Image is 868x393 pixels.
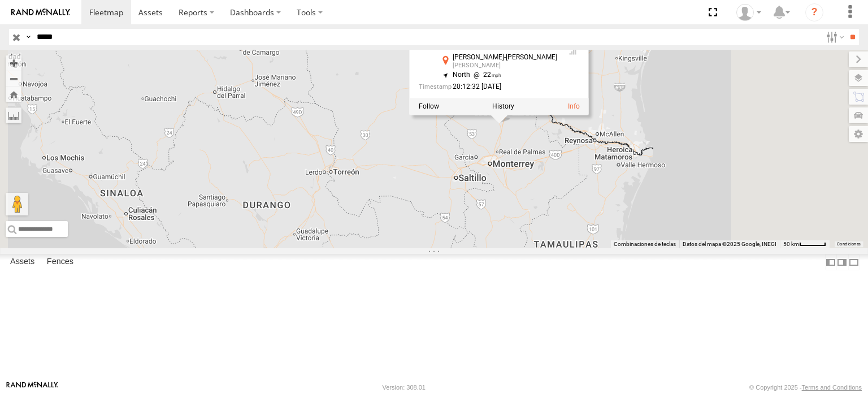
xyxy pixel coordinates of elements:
label: View Asset History [492,102,514,110]
label: Assets [5,254,40,270]
button: Zoom Home [6,87,21,102]
span: Datos del mapa ©2025 Google, INEGI [683,241,776,247]
label: Dock Summary Table to the Left [825,254,836,270]
label: Measure [6,107,21,123]
img: rand-logo.svg [11,8,70,16]
label: Dock Summary Table to the Right [836,254,848,270]
span: 22 [470,71,501,79]
div: [PERSON_NAME]-[PERSON_NAME] [453,54,557,61]
label: Map Settings [849,126,868,142]
label: Search Query [24,29,33,45]
a: Visit our Website [6,382,58,393]
a: Terms and Conditions [802,384,862,391]
label: Fences [41,254,79,270]
button: Escala del mapa: 50 km por 44 píxeles [780,240,830,248]
i: ? [805,3,823,21]
span: 50 km [783,241,799,247]
span: North [453,71,470,79]
label: Realtime tracking of Asset [419,102,439,110]
button: Zoom out [6,71,21,87]
div: © Copyright 2025 - [749,384,862,391]
a: Condiciones (se abre en una nueva pestaña) [837,242,861,247]
a: View Asset Details [568,102,580,110]
label: Hide Summary Table [848,254,860,270]
div: Edgar Vargas [732,4,765,21]
button: Zoom in [6,55,21,71]
div: Version: 308.01 [383,384,426,391]
button: Arrastra el hombrecito naranja al mapa para abrir Street View [6,193,28,215]
button: Combinaciones de teclas [614,240,676,248]
label: Search Filter Options [822,29,846,45]
div: [PERSON_NAME] [453,62,557,69]
div: Last Event GSM Signal Strength [566,46,580,55]
div: Date/time of location update [419,83,557,90]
